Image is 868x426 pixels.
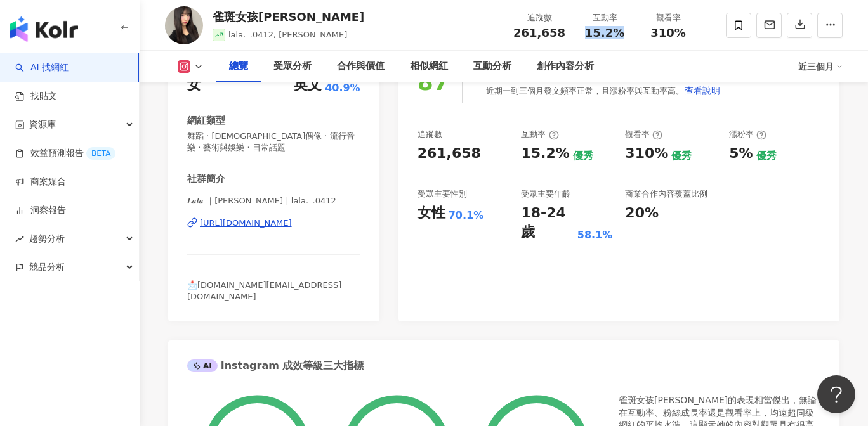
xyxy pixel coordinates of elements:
div: 互動率 [521,129,558,140]
div: 18-24 歲 [521,203,574,243]
div: 310% [625,144,668,164]
div: 互動率 [581,11,629,24]
div: 近期一到三個月發文頻率正常，且漲粉率與互動率高。 [486,78,721,103]
span: 15.2% [585,27,624,39]
div: 互動分析 [473,59,511,74]
div: 58.1% [577,228,613,242]
div: 261,658 [418,144,481,164]
div: 社群簡介 [187,172,225,186]
div: Instagram 成效等級三大指標 [187,359,364,373]
a: 洞察報告 [15,204,66,217]
div: 創作內容分析 [537,59,594,74]
div: 合作與價值 [337,59,385,74]
div: 女 [187,75,201,95]
a: 商案媒合 [15,176,66,188]
div: 觀看率 [625,129,662,140]
div: [URL][DOMAIN_NAME] [200,217,292,229]
span: 📩[DOMAIN_NAME][EMAIL_ADDRESS][DOMAIN_NAME] [187,280,341,301]
div: 網紅類型 [187,114,225,127]
div: 5% [729,144,753,164]
span: 310% [650,27,686,39]
div: 受眾主要性別 [418,188,467,200]
div: 英文 [294,75,322,95]
img: logo [10,16,78,42]
span: 舞蹈 · [DEMOGRAPHIC_DATA]偶像 · 流行音樂 · 藝術與娛樂 · 日常話題 [187,131,360,153]
div: 70.1% [449,209,484,223]
a: [URL][DOMAIN_NAME] [187,217,360,229]
span: rise [15,235,24,243]
a: searchAI 找網紅 [15,61,69,74]
a: 找貼文 [15,90,57,103]
div: 追蹤數 [513,11,565,24]
iframe: Help Scout Beacon - Open [817,375,855,413]
span: 261,658 [513,26,565,39]
div: 總覽 [229,59,248,74]
button: 查看說明 [684,78,721,103]
div: 20% [625,203,659,223]
div: 商業合作內容覆蓋比例 [625,188,707,200]
span: 資源庫 [29,110,56,139]
span: 趨勢分析 [29,224,65,253]
div: 優秀 [756,149,777,163]
div: 15.2% [521,144,569,164]
span: 查看說明 [685,86,720,96]
div: 雀斑女孩[PERSON_NAME] [213,9,364,25]
a: 效益預測報告BETA [15,147,115,160]
div: 優秀 [573,149,593,163]
div: 相似網紅 [410,59,448,74]
div: 優秀 [671,149,692,163]
span: 40.9% [325,81,360,95]
img: KOL Avatar [165,6,203,44]
span: 𝑳𝒂𝒍𝒂 ｜[PERSON_NAME] | lala._.0412 [187,195,360,207]
div: 近三個月 [798,56,843,77]
div: 受眾主要年齡 [521,188,570,200]
div: 受眾分析 [273,59,312,74]
div: 漲粉率 [729,129,766,140]
div: 追蹤數 [418,129,442,140]
div: AI [187,359,218,372]
span: 競品分析 [29,253,65,281]
div: 觀看率 [644,11,692,24]
div: 女性 [418,203,445,223]
span: lala._.0412, [PERSON_NAME] [228,30,347,39]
